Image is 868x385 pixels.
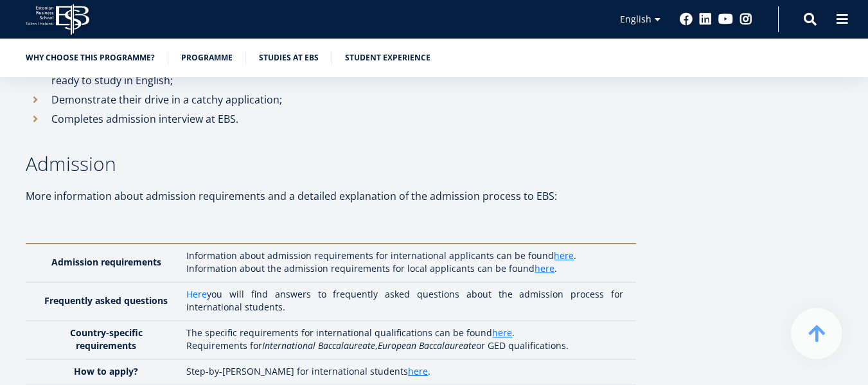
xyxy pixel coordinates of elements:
[554,249,574,262] a: here
[740,13,752,26] a: Instagram
[15,212,123,224] span: Technology Innovation MBA
[70,327,143,352] strong: Country-specific requirements
[15,195,70,207] span: Two-year MBA
[186,365,623,378] p: Step-by-[PERSON_NAME] for international students .
[680,13,693,26] a: Facebook
[699,13,712,26] a: Linkedin
[51,256,161,268] strong: Admission requirements
[186,327,623,339] p: The specific requirements for international qualifications can be found .
[3,213,12,221] input: Technology Innovation MBA
[378,339,476,352] em: European Baccalaureate
[262,339,375,352] em: International Baccalaureate
[26,51,155,64] a: Why choose this programme?
[26,109,636,129] li: Completes admission interview at EBS.
[15,179,120,190] span: One-year MBA (in Estonian)
[74,365,138,377] strong: How to apply?
[408,365,428,378] a: here
[44,294,168,307] strong: Frequently asked questions
[186,339,623,352] p: Requirements for , or GED qualifications.
[345,51,430,64] a: Student experience
[305,1,346,12] span: Last Name
[492,327,512,339] a: here
[180,282,636,321] td: you will find answers to frequently asked questions about the admission process for international...
[186,288,207,301] a: Here
[26,90,636,109] li: Demonstrate their drive in a catchy application;
[26,154,636,174] h3: Admission
[186,262,623,275] p: Information about the admission requirements for local applicants can be found .
[3,179,12,188] input: One-year MBA (in Estonian)
[259,51,319,64] a: Studies at EBS
[3,196,12,204] input: Two-year MBA
[535,262,554,275] a: here
[718,13,733,26] a: Youtube
[186,249,623,262] p: Information about admission requirements for international applicants can be found .
[26,186,636,206] p: More information about admission requirements and a detailed explanation of the admission process...
[181,51,233,64] a: Programme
